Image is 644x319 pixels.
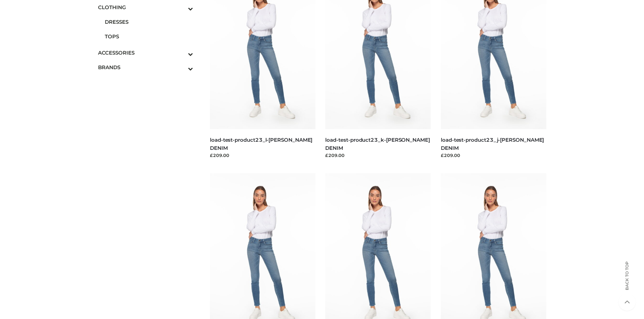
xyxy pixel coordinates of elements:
span: DRESSES [105,18,193,26]
a: TOPS [105,29,193,44]
div: £209.00 [210,152,315,159]
span: ACCESSORIES [98,49,193,57]
a: BRANDSToggle Submenu [98,60,193,75]
a: load-test-product23_k-[PERSON_NAME] DENIM [325,137,430,151]
a: ACCESSORIESToggle Submenu [98,45,193,60]
a: load-test-product23_j-[PERSON_NAME] DENIM [441,137,544,151]
a: DRESSES [105,15,193,29]
span: CLOTHING [98,3,193,11]
button: Toggle Submenu [169,60,193,75]
a: load-test-product23_l-[PERSON_NAME] DENIM [210,137,312,151]
span: BRANDS [98,63,193,71]
button: Toggle Submenu [169,45,193,60]
div: £209.00 [441,152,546,159]
span: Back to top [619,273,636,290]
span: TOPS [105,33,193,40]
div: £209.00 [325,152,431,159]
